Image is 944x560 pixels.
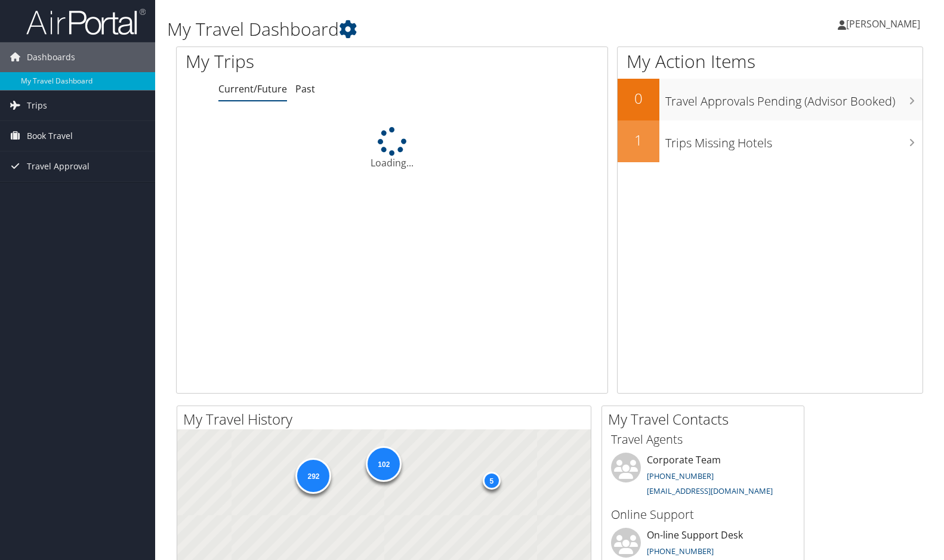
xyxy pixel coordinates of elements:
a: Current/Future [218,82,287,95]
a: [PHONE_NUMBER] [647,546,714,556]
h1: My Action Items [618,49,923,74]
span: Book Travel [27,121,73,151]
a: [EMAIL_ADDRESS][DOMAIN_NAME] [647,485,773,496]
img: airportal-logo.png [26,8,146,36]
div: Loading... [177,127,607,170]
li: Corporate Team [605,453,801,502]
h3: Trips Missing Hotels [665,129,923,151]
div: 5 [482,472,500,490]
span: Travel Approval [27,151,90,181]
h3: Travel Agents [611,431,795,448]
a: 0Travel Approvals Pending (Advisor Booked) [618,79,923,120]
h1: My Trips [186,49,419,74]
a: [PHONE_NUMBER] [647,471,714,481]
a: [PERSON_NAME] [838,6,932,42]
span: Dashboards [27,42,75,72]
h2: My Travel History [183,409,591,429]
div: 292 [295,457,331,493]
span: [PERSON_NAME] [846,17,920,30]
h2: 1 [618,130,659,150]
a: Past [295,82,315,95]
div: 102 [366,446,402,482]
h2: My Travel Contacts [608,409,804,429]
a: 1Trips Missing Hotels [618,120,923,162]
span: Trips [27,91,47,120]
h1: My Travel Dashboard [167,17,677,42]
h2: 0 [618,88,659,109]
h3: Online Support [611,506,795,523]
h3: Travel Approvals Pending (Advisor Booked) [665,87,923,110]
